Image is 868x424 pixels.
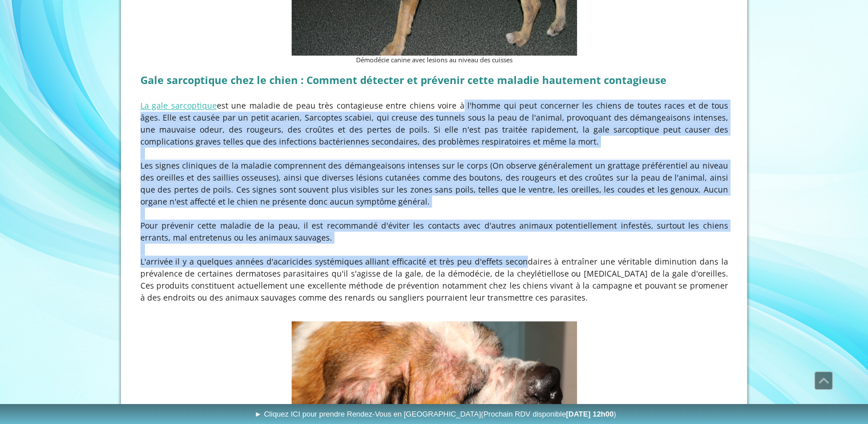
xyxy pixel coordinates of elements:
[255,410,616,418] span: ► Cliquez ICI pour prendre Rendez-Vous en [GEOGRAPHIC_DATA]
[140,73,667,87] strong: Gale sarcoptique chez le chien : Comment détecter et prévenir cette maladie hautement contagieuse
[566,410,614,418] b: [DATE] 12h00
[140,159,728,207] p: Les signes cliniques de la maladie comprennent des démangeaisons intenses sur le corps (On observ...
[140,99,728,147] p: est une maladie de peau très contagieuse entre chiens voire à l'homme qui peut concerner les chie...
[140,219,728,243] p: Pour prévenir cette maladie de la peau, il est recommandé d'éviter les contacts avec d'autres ani...
[140,255,728,303] p: L'arrivée il y a quelques années d'acaricides systémiques alliant efficacité et très peu d'effets...
[140,100,217,111] a: La gale sarcoptique
[815,372,832,389] span: Défiler vers le haut
[814,371,833,390] a: Défiler vers le haut
[481,410,616,418] span: (Prochain RDV disponible )
[292,55,577,65] figcaption: Démodécie canine avec lesions au niveau des cuisses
